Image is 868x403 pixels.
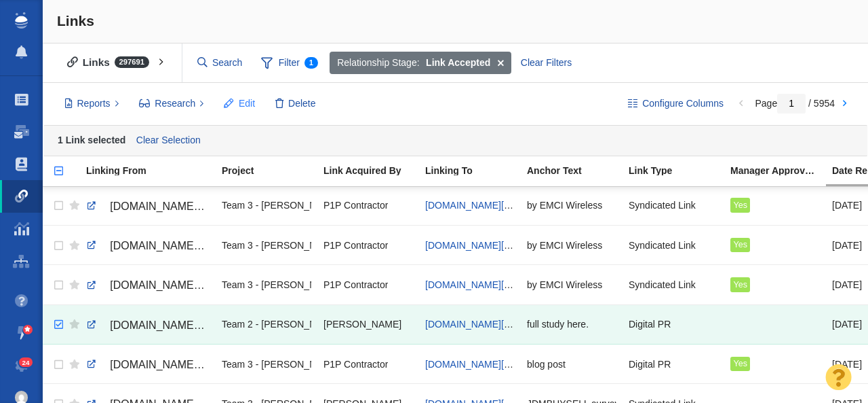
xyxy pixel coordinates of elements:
a: [DOMAIN_NAME][URL] [86,274,210,297]
a: Linking To [425,166,526,177]
span: P1P Contractor [323,199,388,211]
a: Link Acquired By [323,166,424,177]
span: Digital PR [629,358,671,370]
span: Filter [254,50,325,76]
td: P1P Contractor [317,344,419,383]
span: [PERSON_NAME] [323,318,401,330]
td: P1P Contractor [317,186,419,225]
div: Linking From [86,166,220,175]
a: Linking From [86,166,220,177]
div: Team 3 - [PERSON_NAME] | Summer | [PERSON_NAME]\EMCI Wireless\EMCI Wireless - Digital PR - Do U.S... [222,190,311,220]
td: Syndicated Link [623,225,724,264]
div: Team 2 - [PERSON_NAME] | [PERSON_NAME] | [PERSON_NAME]\[PERSON_NAME]\[PERSON_NAME] - Digital PR -... [222,310,311,339]
div: Linking To [425,166,526,175]
span: Page / 5954 [755,98,835,109]
span: 1 [304,57,318,69]
div: Link Type [629,166,729,175]
button: Delete [268,92,323,116]
div: by EMCI Wireless [527,270,616,299]
div: full study here. [527,310,616,339]
td: Yes [724,344,826,383]
span: Yes [733,359,747,368]
span: 24 [19,357,33,368]
a: [DOMAIN_NAME][URL] [425,319,526,330]
span: Configure Columns [642,97,724,111]
td: Yes [724,186,826,225]
span: [DOMAIN_NAME][URL] [110,240,224,251]
img: buzzstream_logo_iconsimple.png [15,12,27,29]
strong: Link Accepted [426,56,490,70]
td: Yes [724,225,826,264]
button: Research [132,92,212,116]
span: [DOMAIN_NAME][URL][US_STATE][US_STATE] [110,319,345,331]
div: blog post [527,349,616,379]
div: Team 3 - [PERSON_NAME] | Summer | [PERSON_NAME]\EMCI Wireless\EMCI Wireless - Digital PR - Do U.S... [222,270,311,299]
span: [DOMAIN_NAME][URL] [110,279,224,291]
div: Link Acquired By [323,166,424,175]
span: Reports [77,97,111,111]
strong: 1 Link selected [58,134,125,145]
a: Manager Approved Link? [730,166,831,177]
div: Manager Approved Link? [730,166,831,175]
span: Yes [733,200,747,210]
a: [DOMAIN_NAME][URL] [86,234,210,258]
button: Reports [57,92,127,116]
a: [DOMAIN_NAME][URL] [425,359,526,370]
td: P1P Contractor [317,265,419,304]
span: P1P Contractor [323,358,388,370]
span: Research [155,97,195,111]
a: [DOMAIN_NAME][URL] [425,240,526,251]
div: Anchor Text [527,166,627,175]
a: [DOMAIN_NAME][URL] [86,195,210,218]
span: Syndicated Link [629,199,696,211]
a: [DOMAIN_NAME][URL] [425,200,526,211]
td: Taylor Tomita [317,304,419,344]
span: Syndicated Link [629,279,696,291]
td: Syndicated Link [623,186,724,225]
a: Clear Selection [133,130,203,151]
a: [DOMAIN_NAME][URL] [425,279,526,290]
span: Yes [733,240,747,249]
span: Relationship Stage: [337,56,419,70]
button: Configure Columns [620,92,732,116]
div: Team 3 - [PERSON_NAME] | Summer | [PERSON_NAME]\EMCI Wireless\EMCI Wireless - Digital PR - Do U.S... [222,349,311,379]
a: [DOMAIN_NAME][URL] [86,353,210,376]
span: [DOMAIN_NAME][URL] [110,359,224,370]
span: Links [57,13,94,29]
div: Clear Filters [513,52,579,75]
span: P1P Contractor [323,279,388,291]
a: Link Type [629,166,729,177]
div: by EMCI Wireless [527,230,616,260]
span: Edit [239,97,255,111]
span: Yes [733,280,747,290]
div: Team 3 - [PERSON_NAME] | Summer | [PERSON_NAME]\EMCI Wireless\EMCI Wireless - Digital PR - Do U.S... [222,230,311,260]
a: [DOMAIN_NAME][URL][US_STATE][US_STATE] [86,314,210,337]
div: by EMCI Wireless [527,190,616,220]
div: Project [222,166,322,175]
td: Syndicated Link [623,265,724,304]
span: P1P Contractor [323,239,388,251]
input: Search [192,51,249,75]
span: Syndicated Link [629,239,696,251]
td: Digital PR [623,304,724,344]
span: Delete [288,97,315,111]
td: Yes [724,265,826,304]
a: Anchor Text [527,166,627,177]
span: Digital PR [629,318,671,330]
button: Edit [216,92,262,116]
td: P1P Contractor [317,225,419,264]
td: Digital PR [623,344,724,383]
span: [DOMAIN_NAME][URL] [110,200,224,212]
